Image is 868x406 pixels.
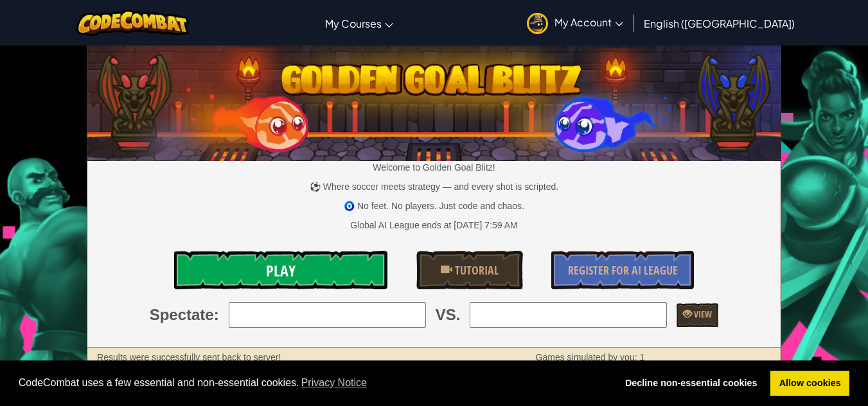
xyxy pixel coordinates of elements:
span: My Account [554,15,623,29]
strong: Results were successfully sent back to server! [97,352,281,362]
span: : [214,304,219,326]
p: ⚽ Where soccer meets strategy — and every shot is scripted. [87,180,781,193]
span: Register for AI League [568,262,678,278]
a: learn more about cookies [299,373,369,393]
a: My Courses [319,6,400,40]
span: CodeCombat uses a few essential and non-essential cookies. [19,373,607,393]
a: allow cookies [770,371,849,396]
span: VS. [436,304,461,326]
img: avatar [527,13,548,34]
span: English ([GEOGRAPHIC_DATA]) [644,17,795,30]
a: deny cookies [616,371,766,396]
span: Tutorial [452,262,499,278]
span: 1 [639,352,644,362]
a: English ([GEOGRAPHIC_DATA]) [637,6,801,40]
a: Tutorial [416,251,523,289]
div: Global AI League ends at [DATE] 7:59 AM [350,219,517,232]
img: CodeCombat logo [76,10,189,36]
span: Play [266,260,296,281]
span: My Courses [325,17,382,30]
p: 🧿 No feet. No players. Just code and chaos. [87,199,781,212]
span: Spectate [150,304,214,326]
a: My Account [520,3,630,43]
span: Games simulated by you: [536,352,640,362]
img: Golden Goal [87,40,781,161]
a: Register for AI League [551,251,694,289]
p: Welcome to Golden Goal Blitz! [87,161,781,174]
span: View [692,308,712,320]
